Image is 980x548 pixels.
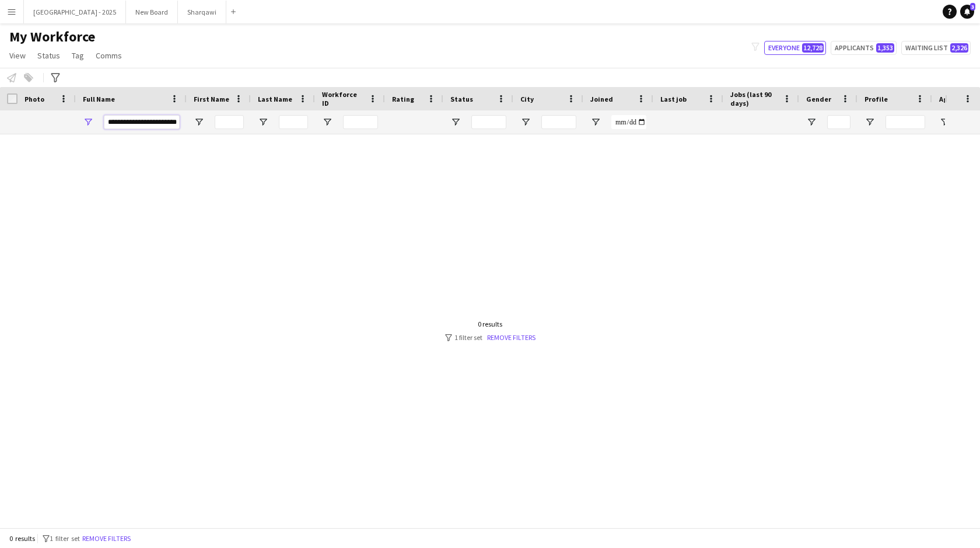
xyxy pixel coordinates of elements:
button: Waiting list2,326 [901,41,971,55]
a: Status [33,48,65,63]
app-action-btn: Advanced filters [48,71,62,85]
span: 1 filter set [50,534,80,543]
div: 1 filter set [445,333,535,342]
span: 3 [970,3,975,11]
span: 2,326 [950,43,968,53]
span: Gender [806,95,831,103]
input: Gender Filter Input [827,115,850,129]
button: Open Filter Menu [520,117,531,127]
button: Open Filter Menu [322,117,332,127]
span: Full Name [83,95,115,103]
span: City [520,95,534,103]
span: Comms [96,50,122,61]
input: Profile Filter Input [885,115,925,129]
button: Open Filter Menu [258,117,268,127]
span: Status [37,50,60,61]
button: Remove filters [80,532,133,545]
span: Workforce ID [322,90,364,107]
span: Photo [24,95,44,103]
span: My Workforce [9,28,95,46]
span: 1,353 [876,43,894,53]
a: 3 [960,5,974,19]
input: Column with Header Selection [7,93,17,104]
input: Joined Filter Input [611,115,646,129]
button: [GEOGRAPHIC_DATA] - 2025 [24,1,126,23]
span: Age [939,95,951,103]
button: Open Filter Menu [194,117,204,127]
button: Sharqawi [178,1,226,23]
span: Jobs (last 90 days) [730,90,778,107]
button: Applicants1,353 [831,41,897,55]
button: Open Filter Menu [83,117,93,127]
button: Everyone12,728 [764,41,826,55]
div: 0 results [445,320,535,328]
span: First Name [194,95,229,103]
a: View [5,48,30,63]
a: Tag [67,48,89,63]
input: Status Filter Input [471,115,506,129]
span: Last Name [258,95,292,103]
button: Open Filter Menu [450,117,461,127]
span: Profile [864,95,888,103]
span: Status [450,95,473,103]
button: Open Filter Menu [806,117,817,127]
input: Last Name Filter Input [279,115,308,129]
input: City Filter Input [541,115,576,129]
button: Open Filter Menu [590,117,601,127]
a: Remove filters [487,333,535,342]
button: Open Filter Menu [939,117,950,127]
span: View [9,50,26,61]
button: New Board [126,1,178,23]
a: Comms [91,48,127,63]
input: Full Name Filter Input [104,115,180,129]
input: Workforce ID Filter Input [343,115,378,129]
span: 12,728 [802,43,824,53]
span: Last job [660,95,687,103]
button: Open Filter Menu [864,117,875,127]
span: Rating [392,95,414,103]
span: Joined [590,95,613,103]
input: First Name Filter Input [215,115,244,129]
span: Tag [72,50,84,61]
